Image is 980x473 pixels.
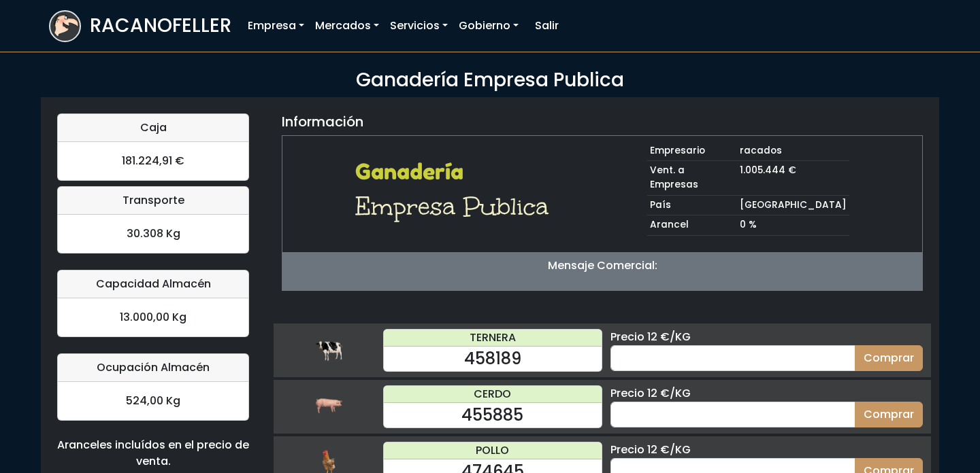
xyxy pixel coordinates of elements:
[58,215,248,253] div: 30.308 Kg
[90,14,231,37] h3: RACANOFELLER
[57,437,249,470] div: Aranceles incluídos en el precio de venta.
[355,159,557,185] h2: Ganadería
[384,347,602,371] div: 458189
[310,12,385,39] a: Mercados
[737,141,849,161] td: racados
[58,298,248,336] div: 13.000,00 Kg
[384,442,602,459] div: POLLO
[610,385,923,402] div: Precio 12 €/KG
[529,12,564,39] a: Salir
[355,190,557,223] h1: Empresa Publica
[610,442,923,458] div: Precio 12 €/KG
[737,215,849,236] td: 0 %
[385,12,453,39] a: Servicios
[737,195,849,215] td: [GEOGRAPHIC_DATA]
[855,345,923,371] button: Comprar
[610,329,923,345] div: Precio 12 €/KG
[315,336,342,364] img: ternera.png
[282,113,363,130] h5: Información
[737,161,849,195] td: 1.005.444 €
[384,386,602,403] div: CERDO
[647,161,737,195] td: Vent. a Empresas
[855,402,923,427] button: Comprar
[58,382,248,420] div: 524,00 Kg
[384,403,602,427] div: 455885
[647,141,737,161] td: Empresario
[315,393,342,420] img: cerdo.png
[647,215,737,236] td: Arancel
[58,187,248,215] div: Transporte
[49,7,231,46] a: RACANOFELLER
[50,12,80,37] img: logoracarojo.png
[58,270,248,298] div: Capacidad Almacén
[453,12,524,39] a: Gobierno
[384,330,602,347] div: TERNERA
[282,258,922,274] p: Mensaje Comercial:
[242,12,310,39] a: Empresa
[58,142,248,180] div: 181.224,91 €
[49,69,931,92] h3: Ganadería Empresa Publica
[58,354,248,382] div: Ocupación Almacén
[58,114,248,142] div: Caja
[647,195,737,215] td: País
